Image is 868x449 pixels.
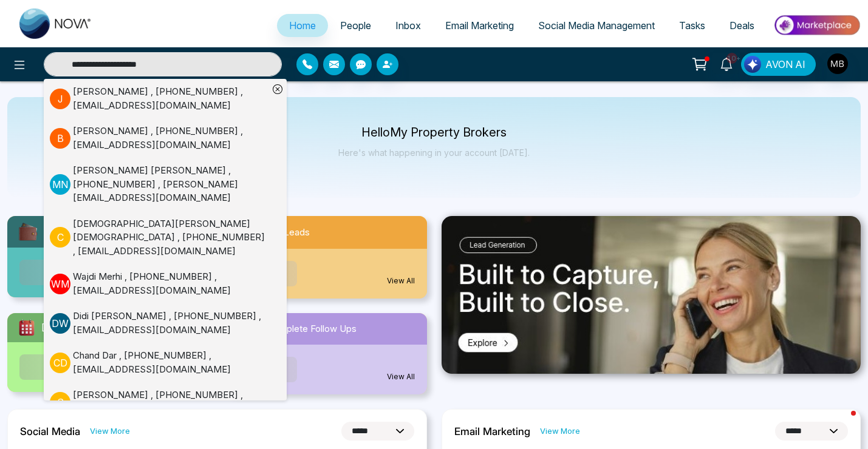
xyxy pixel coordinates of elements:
p: D W [50,313,70,334]
a: Home [277,14,328,37]
p: C [50,227,70,248]
span: Deals [730,19,754,32]
a: View More [90,425,130,437]
a: People [328,14,383,37]
a: New LeadsView All [217,216,434,299]
p: S [50,392,70,413]
div: Didi [PERSON_NAME] , [PHONE_NUMBER] , [EMAIL_ADDRESS][DOMAIN_NAME] [73,309,268,337]
a: Deals [717,14,767,37]
span: Incomplete Follow Ups [261,322,357,336]
button: AVON AI [741,53,816,76]
span: [DATE] Task [41,321,94,335]
p: Here's what happening in your account [DATE]. [338,147,530,158]
div: [PERSON_NAME] [PERSON_NAME] , [PHONE_NUMBER] , [PERSON_NAME][EMAIL_ADDRESS][DOMAIN_NAME] [73,164,268,205]
img: User Avatar [827,53,848,74]
a: Email Marketing [433,14,526,37]
img: Nova CRM Logo [19,8,92,39]
a: View All [387,371,415,382]
a: Incomplete Follow UpsView All [217,313,434,394]
div: [PERSON_NAME] , [PHONE_NUMBER] , [EMAIL_ADDRESS] [73,388,268,416]
div: Chand Dar , [PHONE_NUMBER] , [EMAIL_ADDRESS][DOMAIN_NAME] [73,349,268,376]
div: [DEMOGRAPHIC_DATA][PERSON_NAME][DEMOGRAPHIC_DATA] , [PHONE_NUMBER] , [EMAIL_ADDRESS][DOMAIN_NAME] [73,217,268,258]
a: View More [540,425,580,437]
img: Lead Flow [744,56,761,73]
iframe: Intercom live chat [827,408,856,437]
div: Wajdi Merhi , [PHONE_NUMBER] , [EMAIL_ADDRESS][DOMAIN_NAME] [73,270,268,297]
span: AVON AI [765,57,805,72]
p: J [50,89,70,109]
p: B [50,128,70,149]
a: Tasks [667,14,717,37]
span: People [340,19,371,32]
div: [PERSON_NAME] , [PHONE_NUMBER] , [EMAIL_ADDRESS][DOMAIN_NAME] [73,85,268,112]
span: Home [289,19,316,32]
a: Inbox [383,14,433,37]
span: Social Media Management [538,19,655,32]
img: . [442,216,861,374]
a: Social Media Management [526,14,667,37]
p: M N [50,174,70,195]
h2: Email Marketing [454,425,530,437]
img: availableCredit.svg [17,221,39,243]
p: Hello My Property Brokers [338,127,530,138]
p: W M [50,274,70,294]
span: Inbox [395,19,421,32]
a: 10+ [712,53,741,74]
img: Market-place.gif [773,12,861,39]
span: Tasks [679,19,705,32]
div: [PERSON_NAME] , [PHONE_NUMBER] , [EMAIL_ADDRESS][DOMAIN_NAME] [73,124,268,152]
span: 10+ [726,53,737,64]
span: Email Marketing [445,19,514,32]
p: C D [50,353,70,373]
img: todayTask.svg [17,318,36,337]
a: View All [387,275,415,286]
h2: Social Media [20,425,80,437]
